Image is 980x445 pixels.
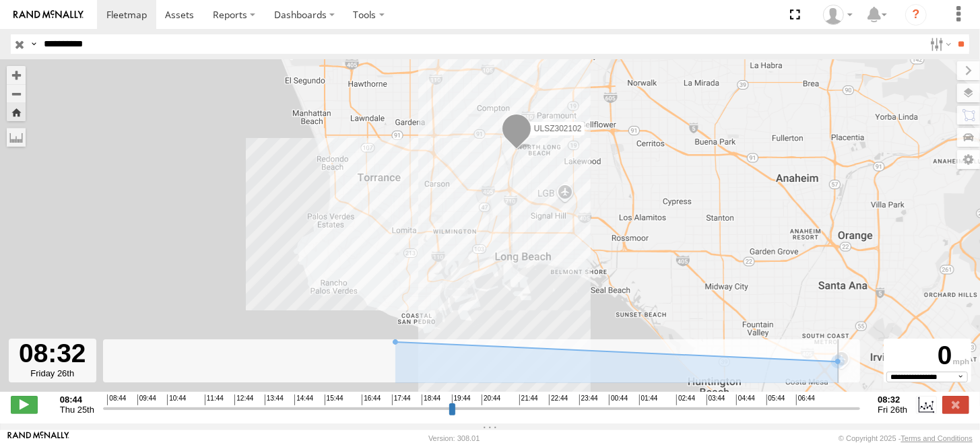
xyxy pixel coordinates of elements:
[60,395,94,405] strong: 08:44
[639,395,658,405] span: 01:44
[901,434,973,442] a: Terms and Conditions
[392,395,411,405] span: 17:44
[878,395,907,405] strong: 08:32
[13,10,84,20] img: rand-logo.svg
[452,395,471,405] span: 19:44
[294,395,313,405] span: 14:44
[796,395,815,405] span: 06:44
[7,84,26,103] button: Zoom out
[549,395,568,405] span: 22:44
[60,405,94,415] span: Thu 25th Sep 2025
[7,432,69,445] a: Visit our Website
[107,395,126,405] span: 08:44
[886,341,969,372] div: 0
[579,395,598,405] span: 23:44
[265,395,284,405] span: 13:44
[736,395,755,405] span: 04:44
[942,396,969,413] label: Close
[422,395,440,405] span: 18:44
[7,128,26,147] label: Measure
[839,434,973,442] div: © Copyright 2025 -
[137,395,156,405] span: 09:44
[609,395,628,405] span: 00:44
[707,395,725,405] span: 03:44
[362,395,381,405] span: 16:44
[878,405,907,415] span: Fri 26th Sep 2025
[7,66,26,84] button: Zoom in
[325,395,344,405] span: 15:44
[818,5,857,25] div: Zulema McIntosch
[234,395,253,405] span: 12:44
[957,150,980,169] label: Map Settings
[533,124,581,133] span: ULSZ302102
[167,395,186,405] span: 10:44
[7,103,26,121] button: Zoom Home
[905,4,927,26] i: ?
[925,34,954,54] label: Search Filter Options
[766,395,785,405] span: 05:44
[28,34,39,54] label: Search Query
[676,395,695,405] span: 02:44
[205,395,224,405] span: 11:44
[482,395,500,405] span: 20:44
[428,434,480,442] div: Version: 308.01
[11,396,38,413] label: Play/Stop
[519,395,538,405] span: 21:44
